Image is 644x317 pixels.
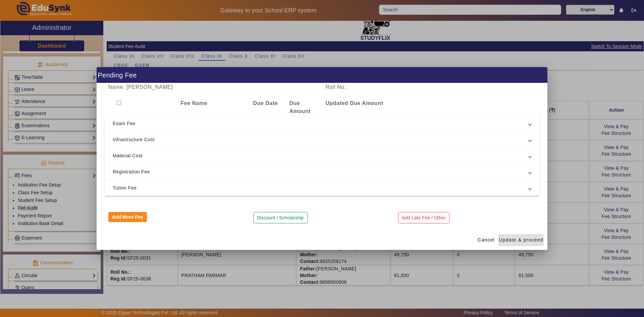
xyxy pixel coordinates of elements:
[289,100,311,114] b: Due Amount
[108,212,147,222] button: Add More Fee
[113,168,529,176] span: Registration Fee
[181,100,208,106] b: Fee Name
[253,212,308,223] button: Discount / Scholarship
[105,83,322,91] div: Name: [PERSON_NAME]
[113,184,529,192] span: Tution Fee
[478,236,495,244] span: Cancel
[499,236,543,244] span: Update & proceed
[105,148,539,164] mat-expansion-panel-header: Material Cost
[113,152,529,160] span: Material Cost
[475,234,497,246] button: Cancel
[105,164,539,180] mat-expansion-panel-header: Registration Fee
[97,67,547,83] h1: Pending Fee
[253,100,278,106] b: Due Date
[113,119,529,127] span: Exam Fee
[113,136,529,144] span: Infrastructure Cost
[105,180,539,196] mat-expansion-panel-header: Tution Fee
[498,234,544,246] button: Update & proceed
[398,212,450,223] button: Add Late Fee / Other
[322,83,431,91] div: Roll No.:
[105,115,539,131] mat-expansion-panel-header: Exam Fee
[105,131,539,148] mat-expansion-panel-header: Infrastructure Cost
[326,100,383,106] b: Updated Due Amount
